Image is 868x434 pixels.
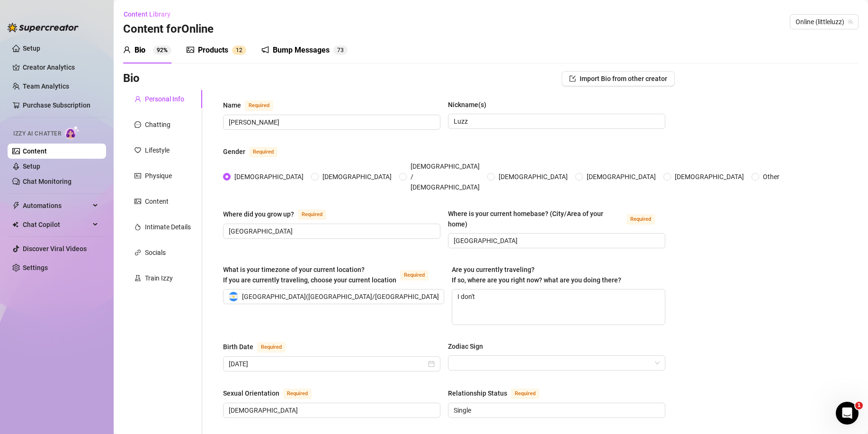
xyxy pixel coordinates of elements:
[23,198,90,213] span: Automations
[580,75,667,82] span: Import Bio from other creator
[454,405,658,416] input: Relationship Status
[13,129,61,138] span: Izzy AI Chatter
[452,289,665,325] textarea: I don't
[23,60,98,75] a: Creator Analytics
[407,161,483,192] span: [DEMOGRAPHIC_DATA] / [DEMOGRAPHIC_DATA]
[145,94,184,104] div: Personal Info
[23,82,69,90] a: Team Analytics
[511,389,539,399] span: Required
[134,96,141,102] span: user
[242,289,484,304] span: [GEOGRAPHIC_DATA] ( [GEOGRAPHIC_DATA]/[GEOGRAPHIC_DATA]/Buenos_Aires )
[454,235,658,246] input: Where is your current homebase? (City/Area of your home)
[454,116,658,127] input: Nickname(s)
[855,402,863,409] span: 1
[145,273,173,283] div: Train Izzy
[232,45,246,55] sup: 12
[569,75,576,82] span: import
[333,45,348,55] sup: 73
[12,221,18,228] img: Chat Copilot
[448,388,550,399] label: Relationship Status
[836,402,859,425] iframe: Intercom live chat
[153,45,171,55] sup: 92%
[145,145,170,155] div: Lifestyle
[65,126,80,139] img: AI Chatter
[273,45,330,56] div: Bump Messages
[223,99,284,111] label: Name
[229,117,433,127] input: Name
[123,71,140,86] h3: Bio
[23,178,72,185] a: Chat Monitoring
[223,388,279,398] div: Sexual Orientation
[134,224,141,230] span: fire
[145,247,166,258] div: Socials
[229,405,433,416] input: Sexual Orientation
[759,172,783,182] span: Other
[229,292,238,301] img: ar
[448,99,486,110] div: Nickname(s)
[223,388,322,399] label: Sexual Orientation
[223,146,288,157] label: Gender
[145,171,172,181] div: Physique
[23,264,48,271] a: Settings
[671,172,748,182] span: [DEMOGRAPHIC_DATA]
[337,47,340,54] span: 7
[257,342,286,353] span: Required
[448,341,490,352] label: Zodiac Sign
[796,15,853,29] span: Online (littleluzz)
[229,359,426,369] input: Birth Date
[448,208,665,229] label: Where is your current homebase? (City/Area of your home)
[145,222,191,232] div: Intimate Details
[848,19,853,25] span: team
[134,172,141,179] span: idcard
[400,270,429,280] span: Required
[229,226,433,236] input: Where did you grow up?
[134,198,141,205] span: picture
[124,10,170,18] span: Content Library
[23,217,90,232] span: Chat Copilot
[583,172,660,182] span: [DEMOGRAPHIC_DATA]
[134,275,141,281] span: experiment
[134,249,141,256] span: link
[448,388,507,398] div: Relationship Status
[261,46,269,54] span: notification
[23,147,47,155] a: Content
[223,146,245,157] div: Gender
[12,202,20,209] span: thunderbolt
[187,46,194,54] span: picture
[223,342,253,352] div: Birth Date
[448,208,623,229] div: Where is your current homebase? (City/Area of your home)
[123,22,214,37] h3: Content for Online
[223,341,296,353] label: Birth Date
[223,266,396,284] span: What is your timezone of your current location? If you are currently traveling, choose your curre...
[134,121,141,128] span: message
[448,341,483,352] div: Zodiac Sign
[134,147,141,154] span: heart
[145,119,170,130] div: Chatting
[223,100,241,110] div: Name
[123,7,178,22] button: Content Library
[319,172,395,182] span: [DEMOGRAPHIC_DATA]
[452,266,621,284] span: Are you currently traveling? If so, where are you right now? what are you doing there?
[495,172,572,182] span: [DEMOGRAPHIC_DATA]
[283,389,312,399] span: Required
[123,46,131,54] span: user
[198,45,228,56] div: Products
[223,209,294,219] div: Where did you grow up?
[8,23,79,32] img: logo-BBDzfeDw.svg
[23,45,40,52] a: Setup
[231,172,307,182] span: [DEMOGRAPHIC_DATA]
[236,47,239,54] span: 1
[245,100,273,111] span: Required
[23,245,87,253] a: Discover Viral Videos
[298,209,326,220] span: Required
[562,71,675,86] button: Import Bio from other creator
[626,214,655,225] span: Required
[23,163,40,170] a: Setup
[249,147,277,157] span: Required
[134,45,145,56] div: Bio
[239,47,242,54] span: 2
[223,208,337,220] label: Where did you grow up?
[340,47,344,54] span: 3
[23,98,98,113] a: Purchase Subscription
[145,196,169,207] div: Content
